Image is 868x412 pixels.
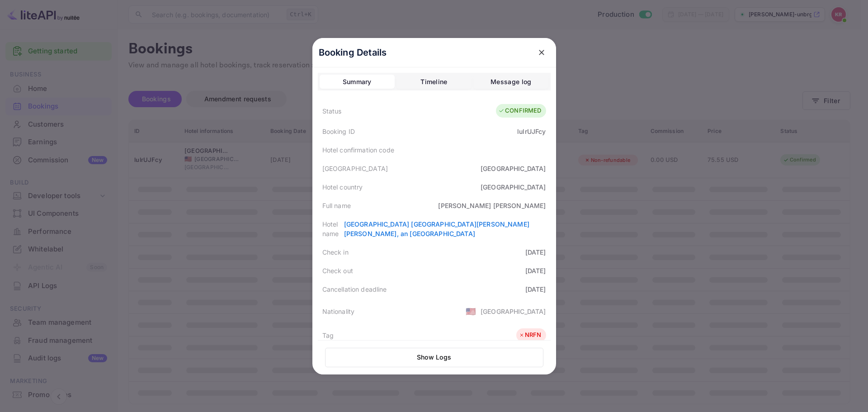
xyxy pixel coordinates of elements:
div: Status [322,106,342,116]
div: [DATE] [525,284,546,294]
div: Booking ID [322,127,355,136]
button: close [533,44,550,61]
p: Booking Details [319,46,387,59]
button: Message log [473,75,548,89]
div: Nationality [322,307,355,316]
a: [GEOGRAPHIC_DATA] [GEOGRAPHIC_DATA][PERSON_NAME][PERSON_NAME], an [GEOGRAPHIC_DATA] [344,220,529,237]
span: United States [466,303,476,319]
div: Cancellation deadline [322,284,387,294]
div: NRFN [519,331,542,340]
div: [DATE] [525,247,546,257]
div: Hotel confirmation code [322,145,394,155]
div: [GEOGRAPHIC_DATA] [322,164,388,173]
div: [PERSON_NAME] [PERSON_NAME] [438,201,546,210]
div: [GEOGRAPHIC_DATA] [481,164,546,173]
div: Message log [491,76,531,87]
div: Summary [343,76,372,87]
div: Hotel name [322,219,344,238]
div: lulrUJFcy [517,127,546,136]
div: Hotel country [322,182,363,192]
div: [DATE] [525,266,546,275]
div: Check in [322,247,349,257]
div: [GEOGRAPHIC_DATA] [481,182,546,192]
button: Show Logs [325,348,543,367]
div: Tag [322,331,334,340]
div: Check out [322,266,353,275]
div: [GEOGRAPHIC_DATA] [481,307,546,316]
button: Timeline [396,75,472,89]
button: Summary [320,75,395,89]
div: CONFIRMED [498,106,541,115]
div: Timeline [420,76,447,87]
div: Full name [322,201,351,210]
